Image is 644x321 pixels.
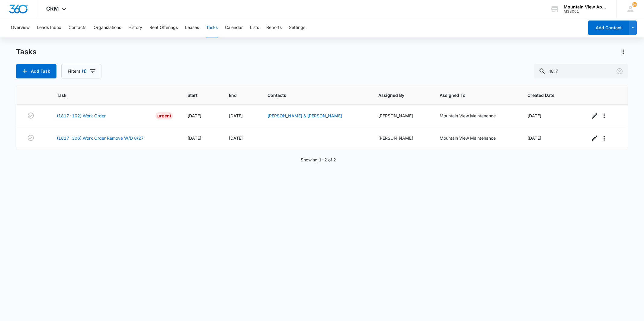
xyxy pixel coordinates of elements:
[187,135,201,141] span: [DATE]
[440,135,513,141] div: Mountain View Maintenance
[57,135,144,141] a: (1817-306) Work Order Remove W/D 8/27
[155,112,173,119] div: Urgent
[378,92,416,98] span: Assigned By
[440,113,513,119] div: Mountain View Maintenance
[615,66,624,76] button: Clear
[187,92,206,98] span: Start
[225,18,243,37] button: Calendar
[301,157,336,163] p: Showing 1-2 of 2
[37,18,61,37] button: Leads Inbox
[69,18,86,37] button: Contacts
[57,113,106,119] a: (1817-102) Work Order
[16,64,56,78] button: Add Task
[61,64,101,78] button: Filters(1)
[564,9,608,14] div: account id
[378,135,425,141] div: [PERSON_NAME]
[618,47,628,57] button: Actions
[229,113,243,118] span: [DATE]
[229,92,244,98] span: End
[632,2,637,7] div: notifications count
[632,2,637,7] span: 94
[149,18,178,37] button: Rent Offerings
[82,69,87,73] span: (1)
[588,21,629,35] button: Add Contact
[534,64,628,78] input: Search Tasks
[266,18,282,37] button: Reports
[440,92,504,98] span: Assigned To
[94,18,121,37] button: Organizations
[57,92,164,98] span: Task
[268,113,342,118] a: [PERSON_NAME] & [PERSON_NAME]
[268,92,355,98] span: Contacts
[46,5,59,12] span: CRM
[185,18,199,37] button: Leases
[229,135,243,141] span: [DATE]
[187,113,201,118] span: [DATE]
[527,135,541,141] span: [DATE]
[128,18,142,37] button: History
[527,92,567,98] span: Created Date
[16,47,37,56] h1: Tasks
[11,18,30,37] button: Overview
[378,113,425,119] div: [PERSON_NAME]
[527,113,541,118] span: [DATE]
[564,5,608,9] div: account name
[206,18,218,37] button: Tasks
[250,18,259,37] button: Lists
[289,18,305,37] button: Settings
